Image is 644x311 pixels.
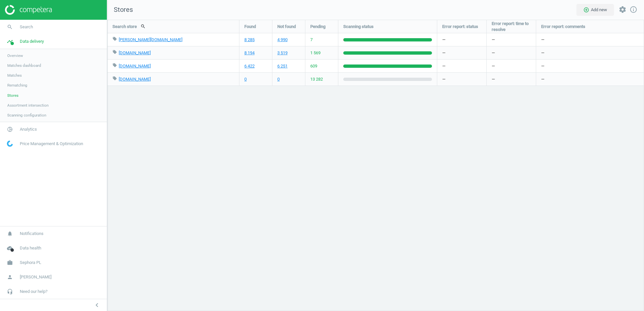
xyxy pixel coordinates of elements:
[437,33,486,46] div: —
[20,231,44,237] span: Notifications
[7,93,18,98] span: Stores
[310,50,321,56] span: 1 569
[4,242,16,254] i: cloud_done
[119,77,151,82] a: [DOMAIN_NAME]
[492,21,531,33] span: Error report: time to resolve
[7,53,23,58] span: Overview
[629,6,637,13] i: info_outline
[310,76,323,82] span: 13 282
[277,63,288,69] a: 6 251
[4,271,16,283] i: person
[536,73,644,86] div: —
[277,76,280,82] a: 0
[536,33,644,46] div: —
[112,37,117,41] i: local_offer
[20,274,51,280] span: [PERSON_NAME]
[343,24,374,30] span: Scanning status
[4,35,16,48] i: timeline
[119,50,151,55] a: [DOMAIN_NAME]
[119,37,182,42] a: [PERSON_NAME][DOMAIN_NAME]
[89,301,105,309] button: chevron_left
[20,141,83,147] span: Price Management & Optimization
[437,60,486,72] div: —
[492,63,495,69] span: —
[492,50,495,56] span: —
[93,301,101,309] i: chevron_left
[112,50,117,54] i: local_offer
[244,50,255,56] a: 8 194
[310,63,317,69] span: 609
[107,5,133,14] span: Stores
[244,37,255,43] a: 8 285
[7,113,46,118] span: Scanning configuration
[442,24,478,30] span: Error report: status
[244,63,255,69] a: 6 422
[5,5,52,15] img: ajHJNr6hYgQAAAAASUVORK5CYII=
[107,20,239,33] div: Search store
[137,21,149,32] button: search
[437,73,486,86] div: —
[277,37,288,43] a: 4 990
[4,123,16,136] i: pie_chart_outlined
[536,60,644,72] div: —
[112,63,117,67] i: local_offer
[536,46,644,59] div: —
[7,141,13,147] img: wGWNvw8QSZomAAAAABJRU5ErkJggg==
[619,6,627,13] i: settings
[492,76,495,82] span: —
[576,4,614,16] button: add_circle_outlineAdd new
[277,50,288,56] a: 3 519
[629,6,637,14] a: info_outline
[541,24,585,30] span: Error report: comments
[492,37,495,43] span: —
[277,24,296,30] span: Not found
[20,39,44,44] span: Data delivery
[244,76,247,82] a: 0
[20,126,37,132] span: Analytics
[7,63,41,68] span: Matches dashboard
[616,3,629,17] button: settings
[20,245,41,251] span: Data health
[437,46,486,59] div: —
[7,73,22,78] span: Matches
[4,256,16,269] i: work
[583,7,589,13] i: add_circle_outline
[20,289,47,295] span: Need our help?
[4,227,16,240] i: notifications
[119,64,151,68] a: [DOMAIN_NAME]
[7,103,48,108] span: Assortment intersection
[4,285,16,298] i: headset_mic
[112,76,117,81] i: local_offer
[20,24,33,30] span: Search
[20,260,41,266] span: Sephora PL
[7,83,27,88] span: Rematching
[244,24,256,30] span: Found
[310,24,325,30] span: Pending
[310,37,313,43] span: 7
[4,21,16,33] i: search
